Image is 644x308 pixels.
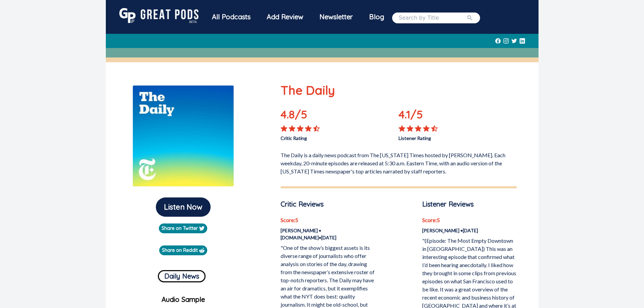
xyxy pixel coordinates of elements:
p: Listener Rating [399,132,517,142]
p: The Daily [281,81,517,99]
a: Newsletter [311,8,361,27]
div: All Podcasts [204,8,259,26]
p: 4.8 /5 [281,106,328,125]
p: Critic Rating [281,132,399,142]
a: Daily News [158,267,206,282]
input: Search by Title [399,14,467,22]
p: Score: 5 [422,216,517,224]
a: Share on Reddit [159,245,207,255]
p: Score: 5 [281,216,375,224]
p: Critic Reviews [281,199,375,209]
p: The Daily is a daily news podcast from The [US_STATE] Times hosted by [PERSON_NAME]. Each weekday... [281,148,517,175]
img: The Daily [133,85,234,187]
a: Blog [361,8,392,26]
p: 4.1 /5 [399,106,446,125]
button: Listen Now [156,197,211,217]
p: Audio Sample [111,294,256,305]
a: Add Review [259,8,311,26]
a: Share on Twitter [159,223,207,233]
p: [PERSON_NAME] • [DATE] [422,227,517,234]
div: Newsletter [311,8,361,26]
a: All Podcasts [204,8,259,27]
img: GreatPods [119,8,198,23]
button: Daily News [158,270,206,282]
p: Listener Reviews [422,199,517,209]
p: [PERSON_NAME] • [DOMAIN_NAME] • [DATE] [281,227,375,241]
